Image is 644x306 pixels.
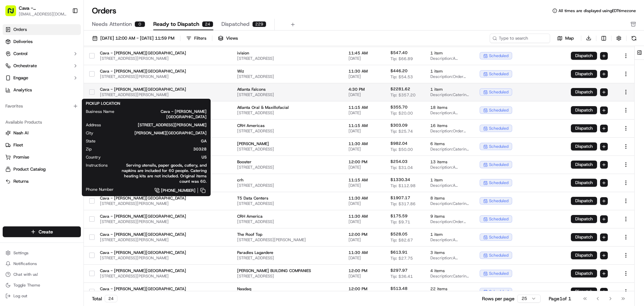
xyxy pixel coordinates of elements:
[237,92,338,97] span: [STREET_ADDRESS]
[571,251,597,259] button: Dispatch
[86,122,101,128] span: Address
[430,74,469,79] span: Description: Order includes grilled chicken and rice, falafel crunch bowls, Greek salad, brownies...
[237,56,338,61] span: [STREET_ADDRESS]
[430,255,469,261] span: Description: A catering order consisting of three Group Bowl Bars with grilled chicken and variou...
[3,140,81,150] button: Fleet
[100,250,186,255] span: Cava - [PERSON_NAME][GEOGRAPHIC_DATA]
[135,21,145,27] div: 0
[565,35,574,41] span: Map
[390,201,416,207] span: Tip: $317.86
[7,64,19,76] img: 1736555255976-a54dd68f-1ca7-489b-9aae-adbdc363a1c4
[5,178,78,184] a: Returns
[489,53,508,58] span: scheduled
[237,232,338,237] span: The Roof Top
[86,155,101,160] span: Country
[571,70,597,78] button: Dispatch
[13,150,51,157] span: Knowledge Base
[489,126,508,131] span: scheduled
[13,142,23,148] span: Fleet
[390,268,408,273] span: $297.97
[100,87,186,92] span: Cava - [PERSON_NAME][GEOGRAPHIC_DATA]
[348,69,380,74] span: 11:30 AM
[3,36,81,47] a: Deliveries
[348,50,380,56] span: 11:45 AM
[348,146,380,152] span: [DATE]
[237,105,338,110] span: Atlanta Oral & Maxillofacial
[348,268,380,273] span: 12:00 PM
[430,195,469,201] span: 8 items
[100,273,186,279] span: [STREET_ADDRESS][PERSON_NAME]
[348,237,380,243] span: [DATE]
[489,162,508,167] span: scheduled
[7,151,12,156] div: 📗
[430,250,469,255] span: 3 items
[13,272,38,277] span: Chat with us!
[86,138,96,144] span: State
[3,101,81,112] div: Favorites
[348,105,380,110] span: 11:15 AM
[86,187,114,192] span: Phone Number
[489,89,508,95] span: scheduled
[19,5,67,11] span: Cava - [PERSON_NAME][GEOGRAPHIC_DATA]
[390,111,413,116] span: Tip: $20.00
[489,144,508,149] span: scheduled
[390,250,408,255] span: $613.91
[47,166,81,172] a: Powered byPylon
[100,219,186,224] span: [STREET_ADDRESS][PERSON_NAME]
[390,86,410,92] span: $2281.62
[489,180,508,185] span: scheduled
[100,286,186,292] span: Cava - [PERSON_NAME][GEOGRAPHIC_DATA]
[348,123,380,128] span: 11:15 AM
[571,215,597,223] button: Dispatch
[14,64,26,76] img: 9188753566659_6852d8bf1fb38e338040_72.png
[86,109,114,114] span: Business Name
[100,232,186,237] span: Cava - [PERSON_NAME][GEOGRAPHIC_DATA]
[237,87,338,92] span: Atlanta Falcons
[252,21,266,27] div: 229
[100,56,186,61] span: [STREET_ADDRESS][PERSON_NAME]
[7,87,45,93] div: Past conversations
[3,259,81,268] button: Notifications
[161,188,196,193] span: [PHONE_NUMBER]
[237,201,338,206] span: [STREET_ADDRESS]
[13,123,19,128] img: 1736555255976-a54dd68f-1ca7-489b-9aae-adbdc363a1c4
[54,147,110,160] a: 💻API Documentation
[348,74,380,79] span: [DATE]
[549,295,571,302] div: Page 1 of 1
[4,147,54,160] a: 📗Knowledge Base
[237,219,338,224] span: [STREET_ADDRESS]
[3,248,81,258] button: Settings
[3,280,81,290] button: Toggle Theme
[237,177,338,183] span: crh
[56,104,58,110] span: •
[390,159,408,164] span: $254.03
[430,201,469,206] span: Description: Catering order for 75 people including 4 Group Bowl Bars with Harissa Honey Chicken ...
[237,159,338,165] span: Booster
[13,250,29,256] span: Settings
[153,20,199,28] span: Ready to Dispatch
[489,216,508,222] span: scheduled
[13,87,32,93] span: Analytics
[390,123,408,128] span: $303.09
[104,130,207,136] span: [PERSON_NAME][GEOGRAPHIC_DATA]
[17,43,121,50] input: Got a question? Start typing here...
[105,295,117,302] div: 24
[3,291,81,301] button: Log out
[183,34,209,43] button: Filters
[489,271,508,276] span: scheduled
[106,138,207,144] span: GA
[3,48,81,59] button: Control
[430,183,469,188] span: Description: A catering order for 24 people, including a Group Bowl Bar with Grilled Chicken and ...
[3,164,81,175] button: Product Catalog
[237,255,338,261] span: [STREET_ADDRESS]
[100,255,186,261] span: [STREET_ADDRESS][PERSON_NAME]
[13,154,29,160] span: Promise
[3,128,81,138] button: Nash AI
[237,195,338,201] span: T5 Data Centers
[348,214,380,219] span: 11:30 AM
[237,69,338,74] span: Wiz
[92,5,116,16] h1: Orders
[5,166,78,172] a: Product Catalog
[5,154,78,160] a: Promise
[13,130,29,136] span: Nash AI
